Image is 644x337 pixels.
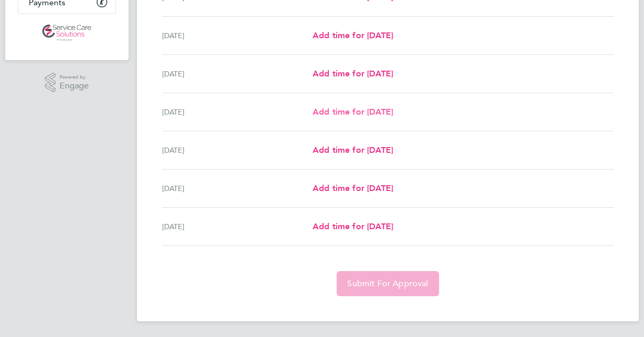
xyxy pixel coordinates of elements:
[313,68,393,80] a: Add time for [DATE]
[162,220,313,233] div: [DATE]
[45,73,89,93] a: Powered byEngage
[162,68,313,80] div: [DATE]
[42,25,91,41] img: servicecare-logo-retina.png
[313,182,393,195] a: Add time for [DATE]
[162,182,313,195] div: [DATE]
[313,183,393,193] span: Add time for [DATE]
[313,145,393,155] span: Add time for [DATE]
[60,82,89,91] span: Engage
[162,29,313,42] div: [DATE]
[313,107,393,117] span: Add time for [DATE]
[162,106,313,118] div: [DATE]
[313,221,393,231] span: Add time for [DATE]
[313,30,393,40] span: Add time for [DATE]
[60,73,89,82] span: Powered by
[162,144,313,156] div: [DATE]
[313,220,393,233] a: Add time for [DATE]
[313,69,393,78] span: Add time for [DATE]
[18,25,116,41] a: Go to home page
[313,106,393,118] a: Add time for [DATE]
[313,144,393,156] a: Add time for [DATE]
[313,29,393,42] a: Add time for [DATE]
